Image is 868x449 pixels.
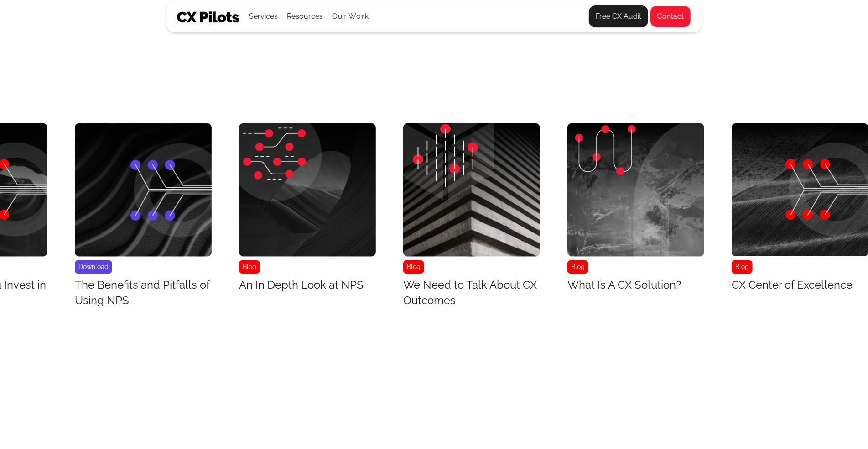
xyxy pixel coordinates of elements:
[732,260,753,274] div: Blog
[75,123,212,312] a: DownloadThe Benefits and Pitfalls of Using NPS
[249,1,278,32] div: Services
[249,10,278,23] div: Services
[567,260,588,274] div: Blog
[239,123,376,297] a: BlogAn In Depth Look at NPS
[403,260,424,274] div: Blog
[287,10,323,23] div: Resources
[239,123,376,297] div: 35 / 43
[567,123,704,297] a: BlogWhat Is A CX Solution?
[75,260,112,274] div: Download
[239,278,364,293] h3: An In Depth Look at NPS
[650,5,691,27] a: Contact
[75,278,212,309] h3: The Benefits and Pitfalls of Using NPS
[403,123,540,312] div: 36 / 43
[403,123,540,312] a: BlogWe Need to Talk About CX Outcomes
[567,278,681,293] h3: What Is A CX Solution?
[332,12,369,21] a: Our Work
[239,260,260,274] div: Blog
[403,278,540,309] h3: We Need to Talk About CX Outcomes
[589,5,648,27] a: Free CX Audit
[567,123,704,297] div: 37 / 43
[75,123,212,312] div: 34 / 43
[732,278,852,293] h3: CX Center of Excellence
[287,1,323,32] div: Resources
